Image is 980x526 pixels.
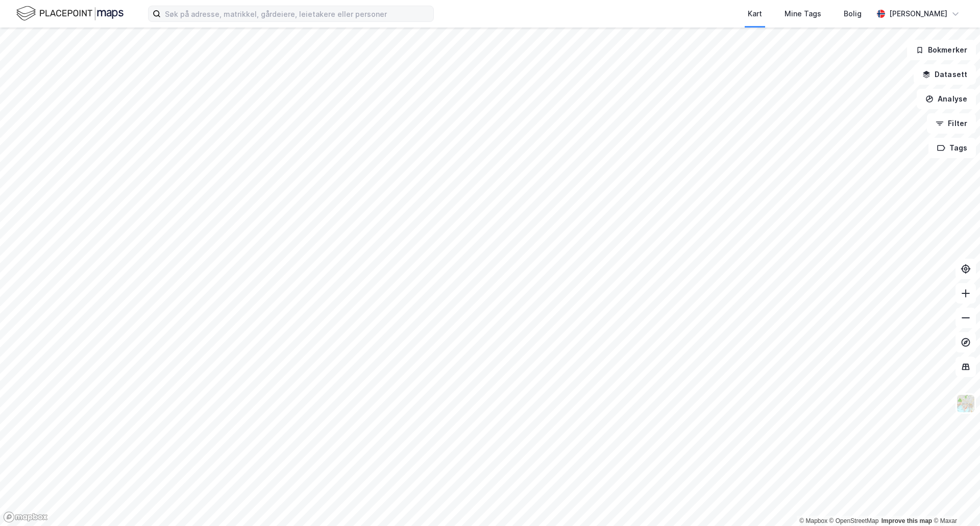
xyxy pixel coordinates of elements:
img: logo.f888ab2527a4732fd821a326f86c7f29.svg [16,5,124,22]
div: Bolig [844,8,862,20]
div: Mine Tags [785,8,821,20]
iframe: Chat Widget [929,477,980,526]
input: Søk på adresse, matrikkel, gårdeiere, leietakere eller personer [161,6,433,21]
div: [PERSON_NAME] [889,8,947,20]
div: Kart [748,8,762,20]
div: Kontrollprogram for chat [929,477,980,526]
